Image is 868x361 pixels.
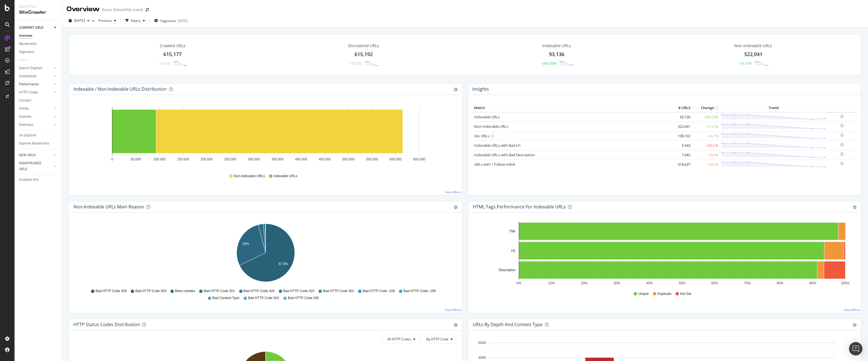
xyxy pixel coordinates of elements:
text: 300,000 [248,157,260,161]
div: A chart. [73,104,458,169]
div: +241.33% [541,61,557,66]
td: -0.2 % [692,131,720,141]
svg: A chart. [473,222,857,286]
div: -11.17% [739,61,752,66]
text: 80% [776,281,783,285]
div: Analytics [19,4,57,9]
div: Segments [19,49,34,55]
text: 90% [809,281,816,285]
text: 67.8% [279,262,288,266]
text: 70% [744,281,751,285]
div: NEW URLS [19,152,35,158]
h4: Insights [472,85,489,93]
div: Sitemaps [19,122,33,128]
text: 400,000 [295,157,307,161]
text: 550,000 [366,157,378,161]
a: View More [844,307,860,312]
span: vs [92,18,96,23]
span: 2025 Aug. 27th [74,18,85,23]
div: Open Intercom Messenger [849,342,862,355]
text: 200,000 [201,157,213,161]
a: Non-Indexable URLs [474,124,508,129]
td: 7,942 [669,150,692,160]
div: +0.02% [350,61,362,66]
span: Bad HTTP Code -199 [403,289,436,293]
text: 0% [516,281,521,285]
a: CURRENT URLS [19,25,52,31]
div: gear [454,205,458,209]
td: 522,041 [669,122,692,131]
span: Unique [638,292,649,296]
span: Bad HTTP Code -106 [363,289,395,293]
div: Non-Indexable URLs Main Reason [73,204,144,210]
div: Overview [66,4,100,14]
div: bell-plus [840,161,844,166]
span: Not Set [680,292,691,296]
div: 615,177 [163,51,182,58]
button: By HTTP Code [422,335,458,344]
text: Title [509,229,515,233]
div: Inlinks [19,106,29,112]
span: Bad Content-Type [212,296,239,300]
div: Indexable URLs [542,43,571,49]
div: DISAPPEARED URLS [19,160,47,172]
span: Indexable URLs [274,174,297,179]
td: -11.2 % [692,122,720,131]
text: 20% [581,281,588,285]
text: 350,000 [272,157,284,161]
text: 30% [613,281,620,285]
div: Discovered URLs [348,43,379,49]
div: Crawled URLs [160,43,186,49]
a: Overview [19,33,58,39]
span: Bad HTTP Code 502 [248,296,279,300]
div: Rover (bimonthly crawl) [102,7,143,13]
div: Analysis Info [19,177,39,183]
div: bell-plus [840,133,844,137]
div: 615,192 [355,51,373,58]
div: Url Explorer [19,133,36,138]
button: Filters [123,16,147,25]
a: Segments [19,49,58,55]
div: Content [19,98,31,104]
div: 93,136 [549,51,564,58]
div: gear [454,88,458,92]
div: gear [853,323,857,327]
div: CURRENT URLS [19,25,43,31]
div: Movements [19,41,37,47]
span: Meta noindex [175,289,195,293]
div: Visits [19,57,27,63]
button: [DATE] [66,16,92,25]
text: 28% [242,242,249,246]
text: 0 [111,157,113,161]
text: 250,000 [224,157,236,161]
a: Search Engines [19,65,52,71]
text: 40% [646,281,653,285]
th: Trend [720,104,827,112]
a: DISAPPEARED URLS [19,160,52,172]
a: URLs with 1 Follow Inlink [474,162,515,167]
text: 650,000 [413,157,425,161]
a: Inlinks [19,106,52,112]
div: Outlinks [19,114,31,120]
a: Indexable URLs [474,114,500,119]
text: 100% [841,281,850,285]
a: Sitemaps [19,122,52,128]
th: Change [692,104,720,112]
text: 60% [711,281,718,285]
td: +33.3 % [692,141,720,150]
a: View More [445,190,461,194]
td: 518,637 [669,160,692,169]
div: bell-plus [840,123,844,128]
td: 108,102 [669,131,692,141]
text: 500,000 [342,157,355,161]
div: Non-Indexable URLs [734,43,772,49]
div: HTML Tags Performance for Indexable URLs [473,204,566,210]
td: +241.3 % [692,112,720,122]
a: Movements [19,41,58,47]
a: Analysis Info [19,177,58,183]
th: # URLS [669,104,692,112]
div: HTTP Status Codes Distribution [73,322,140,327]
a: Indexable URLs with Bad H1 [474,143,521,148]
a: Distribution [19,73,52,79]
button: All HTTP Codes [382,335,420,344]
